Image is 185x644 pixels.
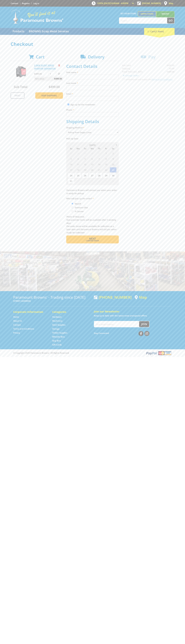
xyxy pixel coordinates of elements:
[68,151,74,156] span: 27
[68,156,74,161] span: 3
[110,173,117,178] span: 30
[89,167,95,173] span: 20
[68,178,74,184] span: 31
[66,197,119,200] label: Who will pick up the order?
[66,235,119,243] button: Next Confirm order
[97,2,128,5] span: OPEN [DATE]
[75,167,81,173] span: 18
[135,295,147,299] a: View a map of Gepps Cross location
[82,173,88,178] span: 26
[75,147,81,150] span: Mo
[66,126,119,129] label: Shipping Method
[52,323,65,326] a: Go to the Steel Supplies page
[94,321,139,327] input: Your email address
[94,310,172,313] h5: Join our Newsletter
[52,331,67,334] a: Go to the Timber Supplies page
[11,351,175,356] div: ® Copyright 2025 Paramount Browns'. All Rights Reserved.
[66,112,119,117] input: Please enter your telephone number.
[68,162,74,167] span: 10
[82,147,88,150] span: Tu
[35,92,63,99] a: Keep Shopping
[94,314,172,317] p: Keep up to date with the latest news and special offers.
[110,156,117,161] span: 9
[52,319,62,322] a: Go to the Machinery page
[110,178,117,184] span: 6
[110,162,117,167] span: 16
[103,173,109,178] span: 29
[145,351,172,356] img: PayPal, Mastercard, Visa accepted
[110,167,117,173] span: 23
[13,327,34,330] a: Go to the Terms and Conditions page
[66,75,119,79] input: Please enter your first name.
[144,28,175,35] div: Cart
[139,321,149,327] button: Join
[167,18,174,23] button: Go
[13,310,47,314] h5: Corporate Information
[110,151,117,156] span: 2
[96,147,102,150] span: Th
[58,64,60,67] a: Remove from cart
[89,173,95,178] span: 27
[13,64,29,80] img: 2.0KW SILENT SERIES INVERTER GENERATOR
[68,147,74,150] span: Su
[88,54,104,60] span: Delivery
[72,240,113,242] span: Confirm order
[13,295,91,299] h3: Paramount Browns' - Trading since [DATE]
[27,28,71,35] a: Go to the BROWNS Scrap Metal Services page
[103,178,109,184] span: 5
[103,167,109,173] span: 22
[52,335,65,338] a: Go to the Wheelie Bins page
[82,151,88,156] span: 29
[111,2,128,5] span: 10:00am - 4:00pm
[155,30,164,33] span: (1 item)
[52,327,60,330] a: Go to the Storage page
[94,295,132,299] div: [PHONE_NUMBER]
[82,178,88,184] span: 2
[75,151,81,156] span: 28
[96,162,102,167] span: 14
[96,167,102,173] span: 21
[66,108,119,111] label: Phone
[82,156,88,161] span: 5
[66,71,119,74] label: First name
[66,137,119,140] label: Pick Up Date
[22,2,30,5] a: Go to the registration page
[52,343,62,346] a: Go to the Gift Cards page
[89,151,95,156] span: 30
[66,92,119,95] label: Email
[156,11,175,21] a: Mount [PERSON_NAME]
[13,319,22,322] a: Go to the About Us page
[75,156,81,161] span: 4
[82,167,88,173] span: 19
[72,203,73,204] input: Please select who will pick up the order.
[75,178,81,184] span: 1
[119,11,138,16] span: Set your store
[72,207,73,208] input: Please select who will pick up the order.
[66,85,119,90] input: Please enter your last name.
[36,54,45,60] span: Cart
[138,11,156,16] a: Gepps Cross
[11,9,63,24] img: Paramount Browns'
[74,209,85,214] label: A Courier
[13,299,91,303] p: [STREET_ADDRESS]
[70,103,95,106] label: Sign up for the newsletter
[103,156,109,161] span: 8
[74,205,89,210] label: Someone Else
[66,81,119,85] label: Last name
[103,151,109,156] span: 1
[75,173,81,178] span: 25
[72,210,73,212] input: Please select who will pick up the order.
[11,2,18,5] a: Go to the Contact page
[89,156,95,161] span: 6
[68,167,74,173] span: 17
[33,2,39,5] a: Log in
[13,331,20,334] a: Go to the Privacy page
[52,316,62,318] a: Go to the Hardware page
[96,151,102,156] span: 31
[68,173,74,178] span: 24
[96,178,102,184] span: 4
[74,201,82,206] label: Myself
[89,237,96,240] span: Next
[66,215,116,234] em: Photo ID Required. Non-preorder items will be available after 5 working days Pre-order items will...
[49,85,60,89] span: $499.00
